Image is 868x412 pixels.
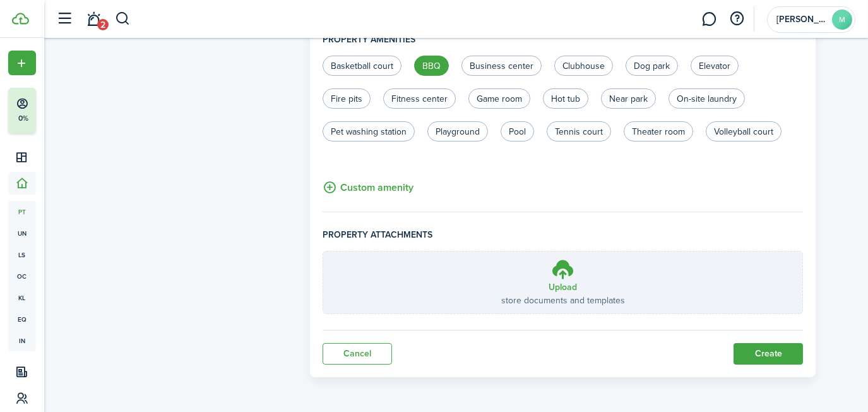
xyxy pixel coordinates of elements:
[8,265,36,287] a: oc
[669,88,745,109] label: On-site laundry
[414,56,449,76] label: BBQ
[8,287,36,308] a: kl
[547,121,611,142] label: Tennis court
[601,88,656,109] label: Near park
[734,343,803,365] button: Create
[115,8,131,30] button: Search
[8,244,36,265] a: ls
[323,179,413,195] button: Custom amenity
[624,121,693,142] label: Theater room
[461,56,542,76] label: Business center
[501,294,625,307] p: store documents and templates
[832,9,852,30] avatar-text: M
[691,56,739,76] label: Elevator
[97,19,109,30] span: 2
[323,88,371,109] label: Fire pits
[383,88,456,109] label: Fitness center
[626,56,678,76] label: Dog park
[12,13,29,25] img: TenantCloud
[468,88,530,109] label: Game room
[8,222,36,244] a: un
[323,56,401,76] label: Basketball court
[53,7,77,31] button: Open sidebar
[323,228,804,251] h4: Property attachments
[8,308,36,330] a: eq
[82,3,106,35] a: Notifications
[554,56,613,76] label: Clubhouse
[8,330,36,351] a: in
[8,88,113,133] button: 0%
[323,121,415,142] label: Pet washing station
[727,8,748,30] button: Open resource center
[8,201,36,222] a: pt
[323,33,804,56] h4: Property amenities
[543,88,588,109] label: Hot tub
[501,121,534,142] label: Pool
[706,121,782,142] label: Volleyball court
[8,51,36,75] button: Open menu
[698,3,722,35] a: Messaging
[16,113,32,124] p: 0%
[549,281,577,294] h3: Upload
[323,343,392,365] a: Cancel
[776,15,827,24] span: Monica
[427,121,488,142] label: Playground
